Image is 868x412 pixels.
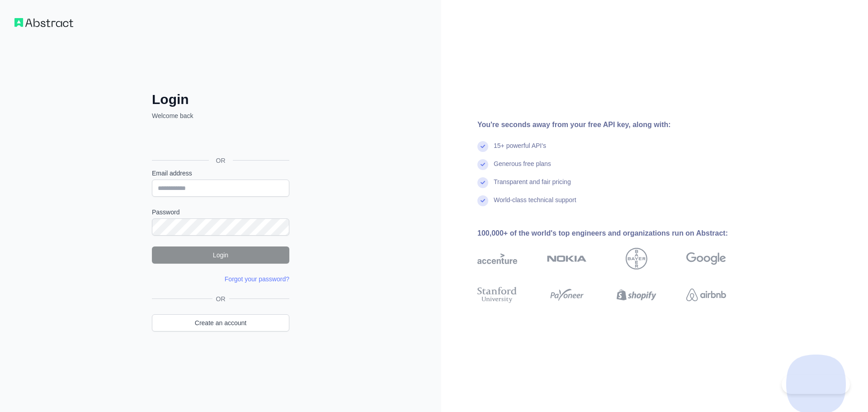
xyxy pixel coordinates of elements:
[209,156,233,165] span: OR
[477,119,755,130] div: You're seconds away from your free API key, along with:
[626,248,647,270] img: bayer
[14,18,73,27] img: Workflow
[477,141,488,152] img: check mark
[225,275,289,283] a: Forgot your password?
[477,248,517,270] img: accenture
[477,285,517,305] img: stanford university
[152,246,289,264] button: Login
[152,314,289,331] a: Create an account
[152,169,289,178] label: Email address
[152,208,289,217] label: Password
[147,130,292,150] iframe: Sign in with Google Button
[686,285,726,305] img: airbnb
[152,111,289,120] p: Welcome back
[782,375,850,394] iframe: Toggle Customer Support
[477,195,488,206] img: check mark
[494,159,551,177] div: Generous free plans
[477,228,755,239] div: 100,000+ of the world's top engineers and organizations run on Abstract:
[477,159,488,170] img: check mark
[212,294,229,303] span: OR
[547,248,587,270] img: nokia
[152,91,289,108] h2: Login
[494,177,571,195] div: Transparent and fair pricing
[547,285,587,305] img: payoneer
[617,285,656,305] img: shopify
[686,248,726,270] img: google
[494,141,546,159] div: 15+ powerful API's
[494,195,576,213] div: World-class technical support
[477,177,488,188] img: check mark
